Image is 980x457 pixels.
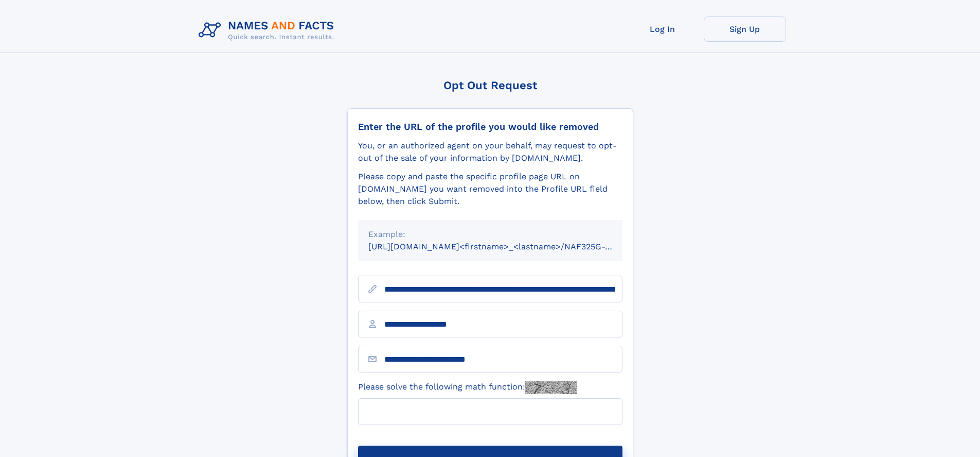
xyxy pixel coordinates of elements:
img: Logo Names and Facts [194,16,343,44]
label: Please solve the following math function: [358,381,577,394]
div: Enter the URL of the profile you would like removed [358,121,622,132]
div: Opt Out Request [347,79,633,92]
div: Example: [368,228,612,241]
div: You, or an authorized agent on your behalf, may request to opt-out of the sale of your informatio... [358,140,622,164]
div: Please copy and paste the specific profile page URL on [DOMAIN_NAME] you want removed into the Pr... [358,171,622,208]
small: [URL][DOMAIN_NAME]<firstname>_<lastname>/NAF325G-xxxxxxxx [368,242,642,251]
a: Sign Up [704,16,786,42]
a: Log In [621,16,704,42]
